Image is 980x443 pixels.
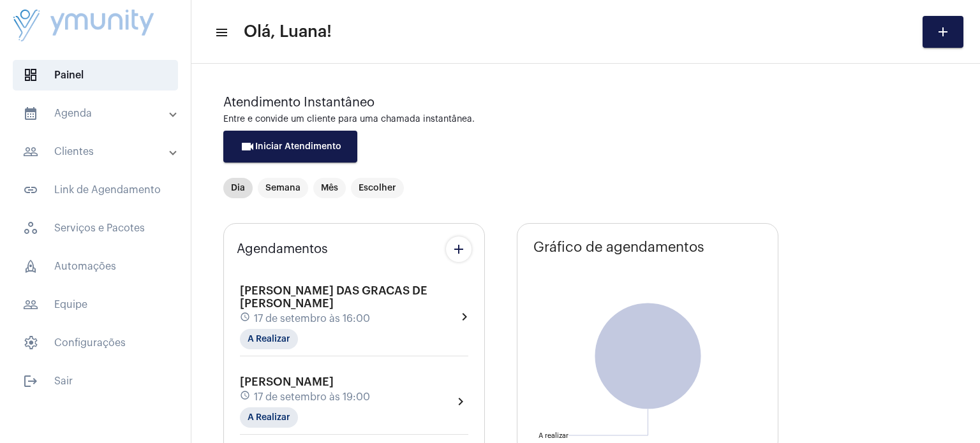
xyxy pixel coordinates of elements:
button: Iniciar Atendimento [223,131,357,163]
span: Iniciar Atendimento [240,142,341,151]
mat-icon: add [451,242,466,257]
mat-panel-title: Clientes [23,144,170,159]
span: 17 de setembro às 19:00 [254,391,370,403]
span: Agendamentos [237,242,328,256]
span: sidenav icon [23,259,38,274]
mat-expansion-panel-header: sidenav iconClientes [8,136,191,167]
mat-icon: sidenav icon [23,144,38,159]
span: Sair [13,366,178,396]
span: Serviços e Pacotes [13,213,178,243]
span: Painel [13,60,178,91]
mat-icon: schedule [240,390,251,404]
mat-panel-title: Agenda [23,106,170,121]
span: sidenav icon [23,68,38,83]
div: Entre e convide um cliente para uma chamada instantânea. [223,115,948,124]
mat-expansion-panel-header: sidenav iconAgenda [8,98,191,129]
mat-icon: sidenav icon [23,106,38,121]
span: sidenav icon [23,335,38,351]
span: Link de Agendamento [13,175,178,205]
mat-icon: schedule [240,312,251,326]
mat-chip: Escolher [351,178,404,198]
mat-chip: A Realizar [240,407,298,428]
mat-chip: A Realizar [240,329,298,349]
mat-icon: sidenav icon [23,374,38,389]
span: Automações [13,251,178,282]
mat-chip: Dia [223,178,253,198]
img: da4d17c4-93e0-4e87-ea01-5b37ad3a248d.png [10,6,157,46]
mat-icon: chevron_right [453,394,468,409]
span: Configurações [13,328,178,358]
div: Atendimento Instantâneo [223,96,948,110]
mat-icon: add [935,24,951,40]
mat-icon: chevron_right [457,309,468,324]
span: Olá, Luana! [244,22,332,42]
text: A realizar [538,432,568,439]
span: sidenav icon [23,221,38,236]
mat-chip: Semana [258,178,308,198]
mat-icon: videocam [240,139,255,154]
span: [PERSON_NAME] [240,376,334,388]
mat-icon: sidenav icon [23,182,38,198]
span: Gráfico de agendamentos [533,240,704,255]
mat-icon: sidenav icon [23,297,38,312]
span: 17 de setembro às 16:00 [254,313,370,324]
mat-icon: sidenav icon [214,25,227,40]
span: [PERSON_NAME] DAS GRACAS DE [PERSON_NAME] [240,285,427,309]
span: Equipe [13,289,178,320]
mat-chip: Mês [313,178,346,198]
